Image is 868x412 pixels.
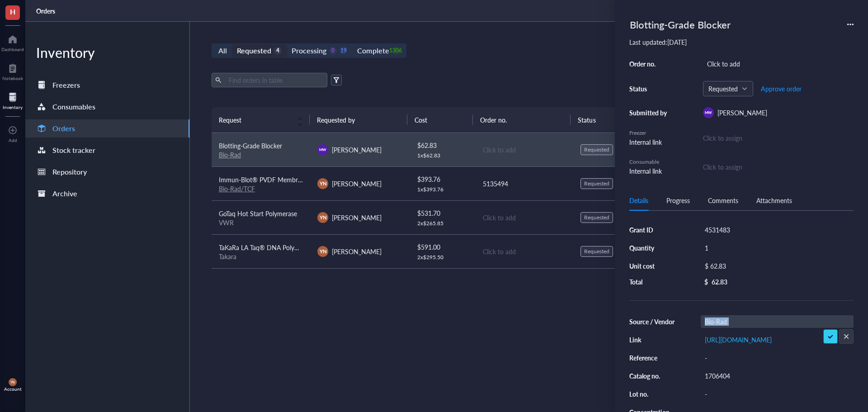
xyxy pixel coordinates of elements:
div: Consumables [52,100,95,113]
a: Consumables [25,98,189,116]
div: Requested [237,44,271,57]
div: Order no. [629,60,670,68]
a: Bio-Rad/TCF [219,184,255,193]
div: Inventory [25,43,189,62]
div: $ 393.76 [417,174,468,184]
div: Total [629,278,675,286]
button: Approve order [760,81,802,96]
span: Immun-Blot® PVDF Membrane, Roll, 26 cm x 3.3 m, 1620177 [219,175,394,184]
div: 62.83 [712,278,727,286]
div: 4 [274,47,282,55]
a: Freezers [25,76,189,94]
div: Processing [292,44,326,57]
span: MW [319,147,326,152]
div: Unit cost [629,262,675,270]
a: Orders [36,7,57,15]
div: Takara [219,252,303,260]
a: Bio-Rad [219,150,241,159]
th: Order no. [473,107,571,133]
div: Stock tracker [52,144,95,156]
div: Blotting-Grade Blocker [626,14,735,34]
div: Quantity [629,244,675,252]
td: Click to add [475,200,573,234]
div: Grant ID [629,226,675,234]
div: Submitted by [629,109,670,117]
span: YN [319,247,326,255]
th: Cost [407,107,472,133]
div: Internal link [629,137,670,147]
span: YN [10,380,15,384]
input: Find orders in table [225,73,324,87]
div: Notebook [2,76,23,81]
div: - [701,351,854,364]
div: segmented control [212,43,406,58]
a: [URL][DOMAIN_NAME] [705,335,772,344]
span: [PERSON_NAME] [332,145,382,154]
div: Complete [357,44,389,57]
a: Archive [25,185,189,203]
span: TaKaRa LA Taq® DNA Polymerase (Mg2+ plus buffer) - 250 Units [219,243,401,252]
div: Internal link [629,166,670,176]
a: Dashboard [1,32,24,52]
div: Click to add [483,246,566,256]
div: VWR [219,218,303,227]
div: 1 x $ 393.76 [417,186,468,193]
th: Status [571,107,636,133]
div: Click to add [703,57,854,70]
div: Repository [52,166,87,178]
div: - [701,388,854,400]
span: [PERSON_NAME] [332,213,382,222]
th: Requested by [310,107,408,133]
span: Approve order [761,85,802,92]
div: $ 62.83 [417,140,468,150]
span: YN [319,180,326,187]
div: $ [704,278,708,286]
div: All [218,44,227,57]
div: Click to assign [703,133,854,143]
div: 19 [340,47,347,55]
div: Requested [584,146,609,153]
a: Inventory [3,90,23,110]
div: Progress [666,195,690,205]
div: $ 531.70 [417,208,468,218]
span: [PERSON_NAME] [332,179,382,188]
a: Repository [25,163,189,181]
div: Click to assign [703,162,742,172]
div: Lot no. [629,390,675,398]
span: [PERSON_NAME] [717,108,767,117]
div: Link [629,336,675,344]
div: Freezer [629,129,670,137]
span: MW [705,110,712,115]
div: Requested [584,180,609,187]
td: 5135494 [475,166,573,200]
span: GoTaq Hot Start Polymerase [219,209,297,218]
div: Orders [52,122,75,135]
div: Attachments [756,195,792,205]
div: Source / Vendor [629,317,675,326]
div: Comments [708,195,738,205]
div: 1306 [392,47,400,55]
div: 1706404 [701,369,854,382]
div: 2 x $ 265.85 [417,220,468,227]
a: Stock tracker [25,141,189,159]
div: 2 x $ 295.50 [417,254,468,261]
div: Account [4,386,22,392]
a: Notebook [2,61,23,81]
div: Click to add [483,145,566,155]
div: Freezers [52,79,80,91]
div: Add [9,137,17,143]
div: Reference [629,354,675,362]
div: $ 591.00 [417,242,468,252]
div: Consumable [629,158,670,166]
div: 4531483 [701,223,854,236]
div: Details [629,195,648,205]
th: Request [212,107,310,133]
div: Dashboard [1,47,24,52]
div: $ 62.83 [701,260,850,272]
div: 1 [701,242,854,254]
div: 0 [329,47,337,55]
td: Click to add [475,133,573,167]
span: [PERSON_NAME] [332,247,382,256]
div: Click to add [483,213,566,223]
div: 5135494 [483,179,566,189]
